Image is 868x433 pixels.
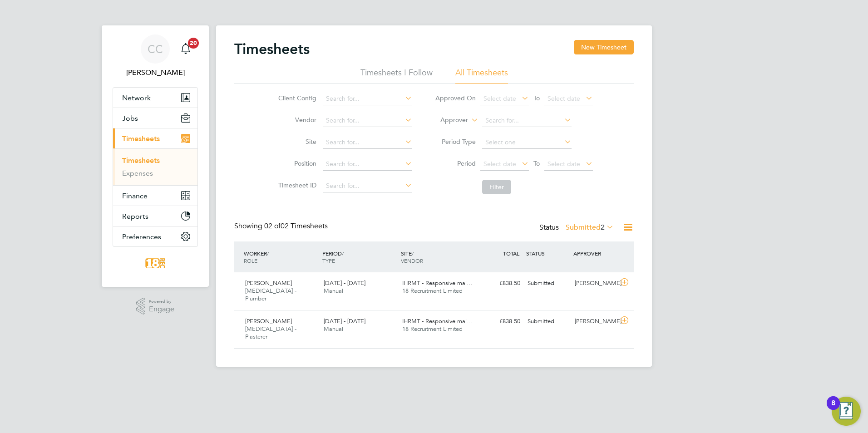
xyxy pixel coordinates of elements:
span: Finance [122,192,148,200]
span: 18 Recruitment Limited [402,287,463,295]
a: CC[PERSON_NAME] [113,34,198,78]
span: Preferences [122,232,161,241]
span: [PERSON_NAME] [245,317,292,325]
label: Vendor [276,116,316,124]
div: APPROVER [571,245,618,261]
button: Finance [113,186,197,206]
span: Powered by [149,298,174,305]
span: 20 [188,38,199,49]
li: Timesheets I Follow [360,67,433,84]
span: CC [148,43,163,55]
button: Network [113,88,197,108]
span: Select date [483,160,516,168]
h2: Timesheets [234,40,310,58]
span: TOTAL [503,250,519,257]
span: Engage [149,305,174,313]
a: 20 [177,34,195,64]
input: Search for... [323,93,412,105]
span: Reports [122,212,148,221]
div: Submitted [524,276,571,291]
label: Approved On [435,94,476,102]
span: Select date [547,160,580,168]
a: Powered byEngage [136,298,175,315]
label: Period [435,159,476,167]
div: £838.50 [477,276,524,291]
span: Timesheets [122,134,160,143]
button: Open Resource Center, 8 new notifications [832,397,861,426]
span: / [412,250,414,257]
span: ROLE [244,257,257,264]
span: Manual [324,287,343,295]
span: Chloe Crayden [113,67,198,78]
span: / [342,250,344,257]
input: Search for... [323,136,412,149]
label: Client Config [276,94,316,102]
input: Search for... [323,114,412,127]
label: Position [276,159,316,167]
span: [DATE] - [DATE] [324,279,365,287]
div: £838.50 [477,314,524,329]
img: 18rec-logo-retina.png [143,256,168,271]
span: 18 Recruitment Limited [402,325,463,333]
span: VENDOR [401,257,423,264]
span: [DATE] - [DATE] [324,317,365,325]
label: Submitted [566,223,614,232]
div: PERIOD [320,245,399,269]
button: Preferences [113,226,197,246]
button: Filter [482,180,511,194]
span: To [531,92,542,104]
div: Submitted [524,314,571,329]
span: IHRMT - Responsive mai… [402,279,473,287]
span: [MEDICAL_DATA] - Plumber [245,287,296,302]
span: Select date [547,94,580,103]
nav: Main navigation [102,25,209,287]
span: [PERSON_NAME] [245,279,292,287]
a: Timesheets [122,156,160,165]
button: Jobs [113,108,197,128]
label: Approver [427,116,468,125]
span: Manual [324,325,343,333]
a: Go to home page [113,256,198,271]
button: Timesheets [113,128,197,148]
span: IHRMT - Responsive mai… [402,317,473,325]
div: [PERSON_NAME] [571,276,618,291]
span: 2 [601,223,605,232]
button: Reports [113,206,197,226]
input: Search for... [323,180,412,192]
input: Search for... [482,114,572,127]
input: Search for... [323,158,412,171]
span: [MEDICAL_DATA] - Plasterer [245,325,296,340]
input: Select one [482,136,572,149]
span: 02 Timesheets [264,221,328,231]
div: Timesheets [113,148,197,185]
li: All Timesheets [455,67,508,84]
div: STATUS [524,245,571,261]
div: [PERSON_NAME] [571,314,618,329]
div: 8 [831,403,835,415]
div: WORKER [242,245,320,269]
span: To [531,157,542,169]
span: 02 of [264,221,281,231]
a: Expenses [122,169,153,177]
span: Select date [483,94,516,103]
div: SITE [399,245,477,269]
span: Network [122,93,151,102]
div: Showing [234,221,330,231]
span: Jobs [122,114,138,123]
span: TYPE [322,257,335,264]
label: Site [276,138,316,146]
button: New Timesheet [574,40,634,54]
label: Timesheet ID [276,181,316,189]
label: Period Type [435,138,476,146]
span: / [267,250,269,257]
div: Status [539,221,616,234]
